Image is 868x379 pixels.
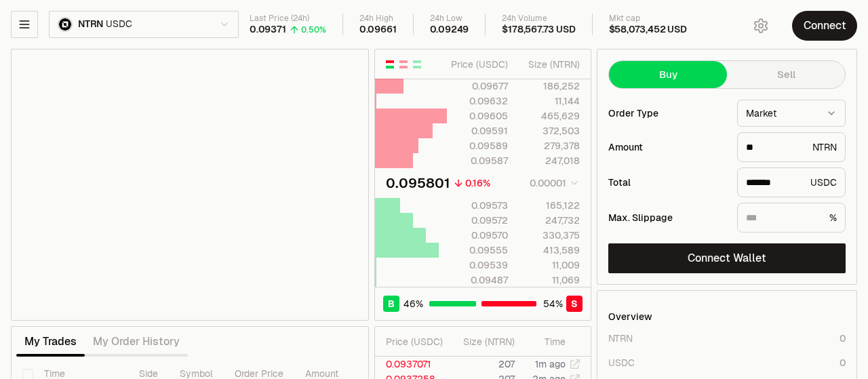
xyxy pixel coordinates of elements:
div: 24h Volume [502,14,575,24]
div: 0.09555 [448,243,508,257]
div: 0.09570 [448,228,508,242]
div: NTRN [737,132,846,162]
span: 54 % [543,297,563,311]
div: 11,069 [519,273,580,287]
div: 279,378 [519,139,580,153]
button: My Trades [16,328,85,355]
div: Mkt cap [609,14,687,24]
div: Amount [608,142,726,152]
img: NTRN Logo [59,18,71,31]
div: 0.09573 [448,199,508,212]
div: Time [526,335,566,348]
div: $58,073,452 USD [609,24,687,36]
div: Last Price (24h) [250,14,326,24]
span: S [571,297,578,311]
span: B [388,297,395,311]
td: 207 [448,357,515,372]
div: 465,629 [519,109,580,123]
button: 0.00001 [526,175,580,191]
div: 0.09371 [250,24,286,36]
div: 0.09661 [359,24,397,36]
time: 1m ago [535,358,566,370]
div: 0.09539 [448,258,508,272]
div: NTRN [608,332,633,345]
div: Size ( NTRN ) [459,335,515,348]
div: Total [608,178,726,187]
div: 330,375 [519,228,580,242]
button: Sell [727,61,845,88]
button: Market [737,100,846,127]
div: 0.09589 [448,139,508,153]
button: Buy [609,61,727,88]
div: Max. Slippage [608,213,726,222]
div: 0.16% [465,176,490,190]
div: 247,732 [519,214,580,227]
div: Price ( USDC ) [448,58,508,71]
div: 372,503 [519,124,580,138]
div: USDC [737,167,846,197]
button: Show Sell Orders Only [398,59,409,70]
div: 0.09591 [448,124,508,138]
button: Show Buy Orders Only [412,59,422,70]
div: 11,144 [519,94,580,108]
button: Connect Wallet [608,243,846,273]
div: 186,252 [519,79,580,93]
div: USDC [608,356,635,370]
div: 0.09632 [448,94,508,108]
span: USDC [106,18,132,31]
div: Size ( NTRN ) [519,58,580,71]
button: My Order History [85,328,188,355]
div: 0.09487 [448,273,508,287]
div: 0.09605 [448,109,508,123]
div: Price ( USDC ) [386,335,448,348]
iframe: Financial Chart [12,49,368,320]
div: Order Type [608,108,726,118]
td: 0.0937071 [375,357,448,372]
div: 0 [840,332,846,345]
div: % [737,203,846,233]
div: 24h High [359,14,397,24]
div: 247,018 [519,154,580,167]
div: 0.09677 [448,79,508,93]
span: NTRN [78,18,103,31]
div: 0.09587 [448,154,508,167]
div: Overview [608,310,652,323]
div: 165,122 [519,199,580,212]
div: 24h Low [430,14,469,24]
span: 46 % [403,297,423,311]
div: 0.50% [301,24,326,35]
div: $178,567.73 USD [502,24,575,36]
div: 0 [840,356,846,370]
button: Connect [792,11,857,41]
div: 413,589 [519,243,580,257]
div: 0.095801 [386,174,450,193]
div: 0.09572 [448,214,508,227]
button: Show Buy and Sell Orders [384,59,395,70]
div: 0.09249 [430,24,469,36]
div: 11,009 [519,258,580,272]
